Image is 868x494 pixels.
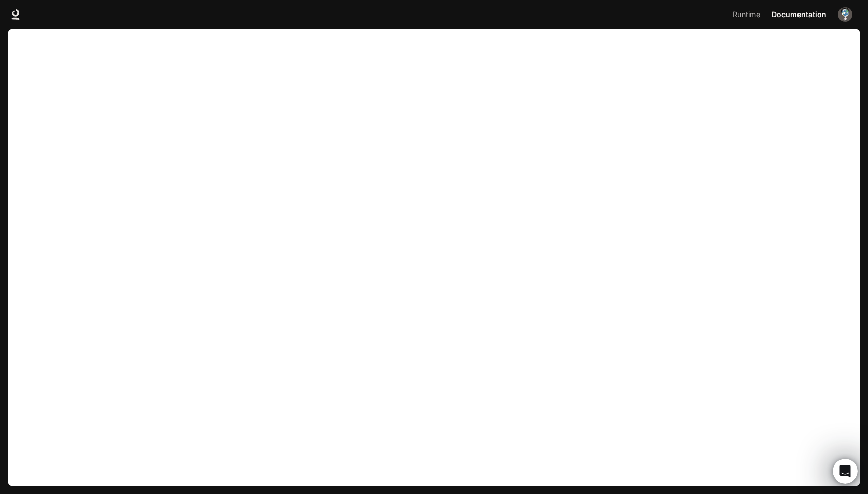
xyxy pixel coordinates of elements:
iframe: Documentation [8,29,860,494]
span: Runtime [733,8,760,21]
a: Documentation [767,4,831,25]
button: User avatar [835,4,856,25]
a: Runtime [729,4,766,25]
span: Documentation [772,8,827,21]
iframe: Intercom live chat [833,459,858,484]
img: User avatar [838,7,852,22]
